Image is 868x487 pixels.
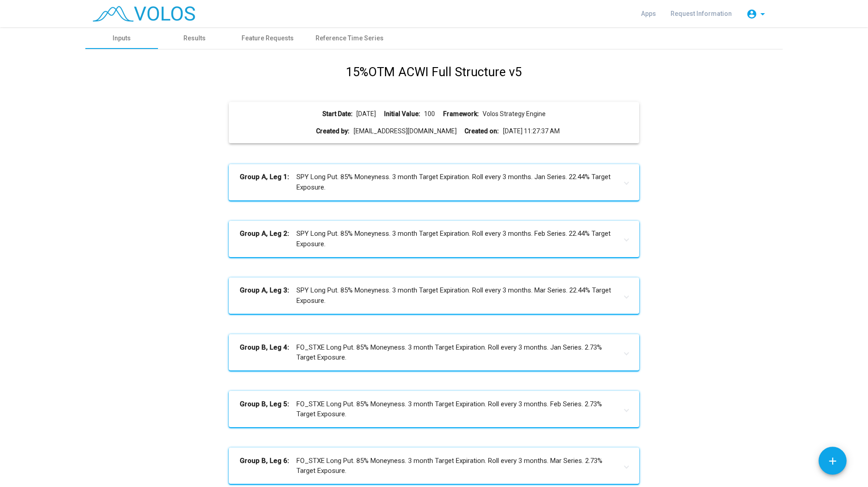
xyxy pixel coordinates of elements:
mat-icon: add [827,455,838,467]
mat-panel-title: SPY Long Put. 85% Moneyness. 3 month Target Expiration. Roll every 3 months. Feb Series. 22.44% T... [240,229,617,249]
mat-icon: account_circle [746,9,757,19]
b: Group A, Leg 1: [240,172,296,192]
b: Group B, Leg 6: [240,456,296,476]
b: Framework: [443,109,479,119]
mat-panel-title: SPY Long Put. 85% Moneyness. 3 month Target Expiration. Roll every 3 months. Mar Series. 22.44% T... [240,285,617,306]
div: Reference Time Series [316,34,384,43]
mat-expansion-panel-header: Group B, Leg 4:FO_STXE Long Put. 85% Moneyness. 3 month Target Expiration. Roll every 3 months. J... [229,334,639,370]
button: Add icon [819,447,847,475]
mat-panel-title: FO_STXE Long Put. 85% Moneyness. 3 month Target Expiration. Roll every 3 months. Feb Series. 2.73... [240,399,617,419]
mat-panel-title: SPY Long Put. 85% Moneyness. 3 month Target Expiration. Roll every 3 months. Jan Series. 22.44% T... [240,172,617,192]
a: Request Information [663,5,739,22]
b: Group B, Leg 4: [240,342,296,363]
b: Group B, Leg 5: [240,399,296,419]
b: Start Date: [322,109,353,119]
b: Group A, Leg 3: [240,285,296,306]
mat-expansion-panel-header: Group A, Leg 3:SPY Long Put. 85% Moneyness. 3 month Target Expiration. Roll every 3 months. Mar S... [229,278,639,314]
h1: 15%OTM ACWI Full Structure v5 [346,63,522,82]
mat-expansion-panel-header: Group B, Leg 6:FO_STXE Long Put. 85% Moneyness. 3 month Target Expiration. Roll every 3 months. M... [229,448,639,484]
div: [DATE] 100 Volos Strategy Engine [236,109,631,119]
div: [EMAIL_ADDRESS][DOMAIN_NAME] [DATE] 11:27:37 AM [236,127,631,136]
b: Created on: [464,127,499,136]
div: Feature Requests [242,34,294,43]
span: Request Information [671,10,732,17]
b: Group A, Leg 2: [240,229,296,249]
div: Inputs [113,34,131,43]
mat-icon: arrow_drop_down [757,9,768,19]
mat-expansion-panel-header: Group A, Leg 1:SPY Long Put. 85% Moneyness. 3 month Target Expiration. Roll every 3 months. Jan S... [229,164,639,200]
a: Apps [634,5,663,22]
b: Initial Value: [384,109,420,119]
mat-expansion-panel-header: Group A, Leg 2:SPY Long Put. 85% Moneyness. 3 month Target Expiration. Roll every 3 months. Feb S... [229,221,639,257]
div: Results [183,34,206,43]
span: Apps [641,10,656,17]
mat-expansion-panel-header: Group B, Leg 5:FO_STXE Long Put. 85% Moneyness. 3 month Target Expiration. Roll every 3 months. F... [229,391,639,427]
mat-panel-title: FO_STXE Long Put. 85% Moneyness. 3 month Target Expiration. Roll every 3 months. Jan Series. 2.73... [240,342,617,363]
mat-panel-title: FO_STXE Long Put. 85% Moneyness. 3 month Target Expiration. Roll every 3 months. Mar Series. 2.73... [240,456,617,476]
b: Created by: [316,127,350,136]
